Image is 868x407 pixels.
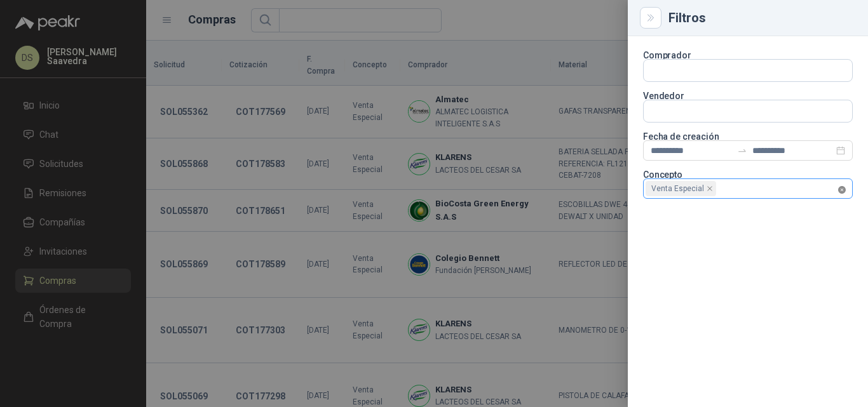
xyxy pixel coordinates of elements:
span: close-circle [838,186,846,194]
p: Vendedor [643,92,853,100]
span: Venta Especial [651,182,704,196]
span: to [737,145,747,156]
p: Comprador [643,51,853,59]
div: Filtros [668,11,853,24]
span: close [707,185,713,192]
p: Concepto [643,171,853,178]
span: swap-right [737,145,747,156]
span: Venta Especial [646,181,716,196]
p: Fecha de creación [643,133,853,140]
button: Close [643,10,658,25]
